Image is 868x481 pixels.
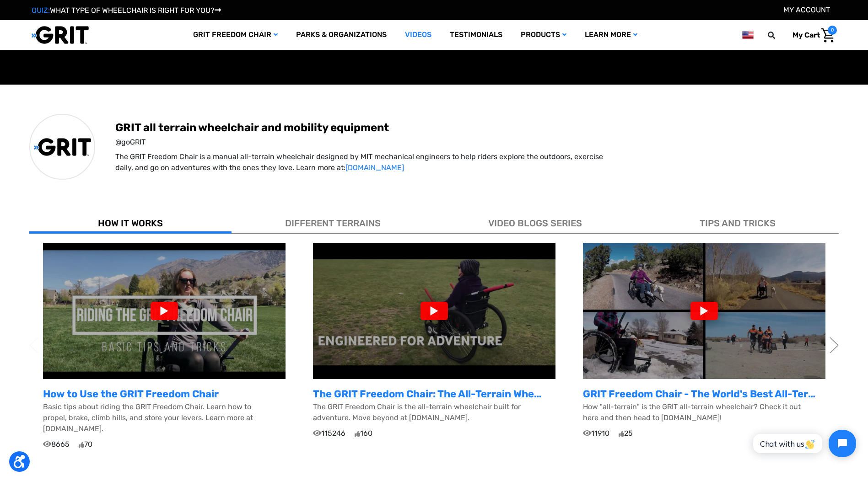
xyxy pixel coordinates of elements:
button: Next [830,331,839,359]
img: maxresdefault.jpg [583,243,825,379]
iframe: Tidio Chat [743,422,864,465]
span: My Cart [793,31,820,39]
a: Parks & Organizations [287,20,396,50]
span: 160 [355,428,372,439]
p: How to Use the GRIT Freedom Chair [43,386,286,401]
span: 0 [828,26,837,35]
img: maxresdefault.jpg [313,243,555,379]
a: Cart with 0 items [786,26,837,45]
span: VIDEO BLOGS SERIES [488,218,582,229]
img: GRIT All-Terrain Wheelchair and Mobility Equipment [32,26,89,44]
img: GRIT All-Terrain Wheelchair and Mobility Equipment [34,138,91,156]
span: GRIT all terrain wheelchair and mobility equipment [115,120,839,135]
span: Phone Number [153,37,203,46]
span: 8665 [43,439,70,450]
input: Search [772,26,786,45]
span: 115246 [313,428,345,439]
p: How "all-terrain" is the GRIT all-terrain wheelchair? Check it out here and then head to [DOMAIN_... [583,401,825,423]
a: Videos [396,20,441,50]
p: The GRIT Freedom Chair is the all-terrain wheelchair built for adventure. Move beyond at [DOMAIN_... [313,401,555,423]
span: @goGRIT [115,137,839,148]
a: Learn More [576,20,647,50]
span: 25 [619,428,633,439]
p: Basic tips about riding the GRIT Freedom Chair. Learn how to propel, brake, climb hills, and stor... [43,401,286,434]
p: The GRIT Freedom Chair: The All-Terrain Wheelchair Built for Adventure [313,386,555,401]
a: Account [783,5,830,14]
img: maxresdefault.jpg [43,243,286,379]
span: HOW IT WORKS [98,218,163,229]
img: Cart [821,28,835,43]
p: GRIT Freedom Chair - The World's Best All-Terrain Wheelchair [583,386,825,401]
button: Previous [29,331,38,359]
a: [DOMAIN_NAME] [345,163,404,172]
a: GRIT Freedom Chair [184,20,287,50]
a: Testimonials [441,20,512,50]
span: TIPS AND TRICKS [700,218,776,229]
span: 70 [79,439,92,450]
a: Products [512,20,576,50]
span: QUIZ: [32,6,50,15]
img: us.png [742,29,753,41]
span: 11910 [583,428,609,439]
span: DIFFERENT TERRAINS [285,218,381,229]
a: QUIZ:WHAT TYPE OF WHEELCHAIR IS RIGHT FOR YOU? [32,6,221,15]
p: The GRIT Freedom Chair is a manual all-terrain wheelchair designed by MIT mechanical engineers to... [115,151,622,173]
